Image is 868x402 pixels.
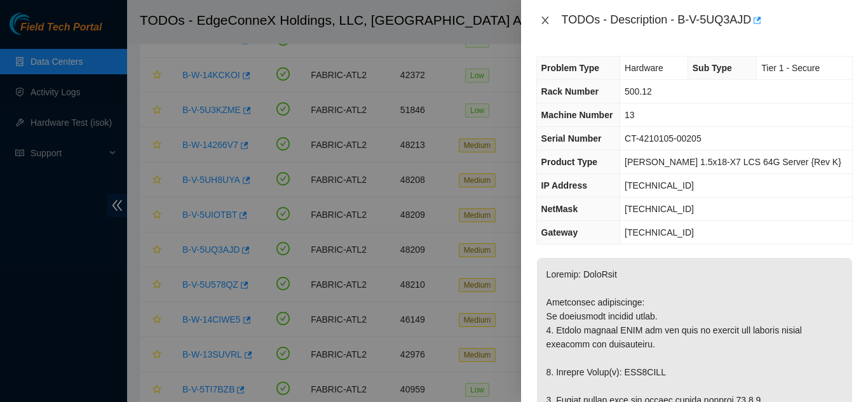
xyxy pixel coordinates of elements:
[540,15,550,25] span: close
[625,133,702,144] span: CT-4210105-00205
[541,157,597,167] span: Product Type
[625,110,635,120] span: 13
[541,133,602,144] span: Serial Number
[562,10,853,30] div: TODOs - Description - B-V-5UQ3AJD
[541,227,578,238] span: Gateway
[625,157,841,167] span: [PERSON_NAME] 1.5x18-X7 LCS 64G Server {Rev K}
[541,204,578,214] span: NetMask
[693,63,732,73] span: Sub Type
[625,180,694,191] span: [TECHNICAL_ID]
[541,63,600,73] span: Problem Type
[761,63,820,73] span: Tier 1 - Secure
[541,180,587,191] span: IP Address
[625,204,694,214] span: [TECHNICAL_ID]
[625,63,663,73] span: Hardware
[541,110,613,120] span: Machine Number
[625,86,652,97] span: 500.12
[541,86,599,97] span: Rack Number
[536,15,554,27] button: Close
[625,227,694,238] span: [TECHNICAL_ID]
